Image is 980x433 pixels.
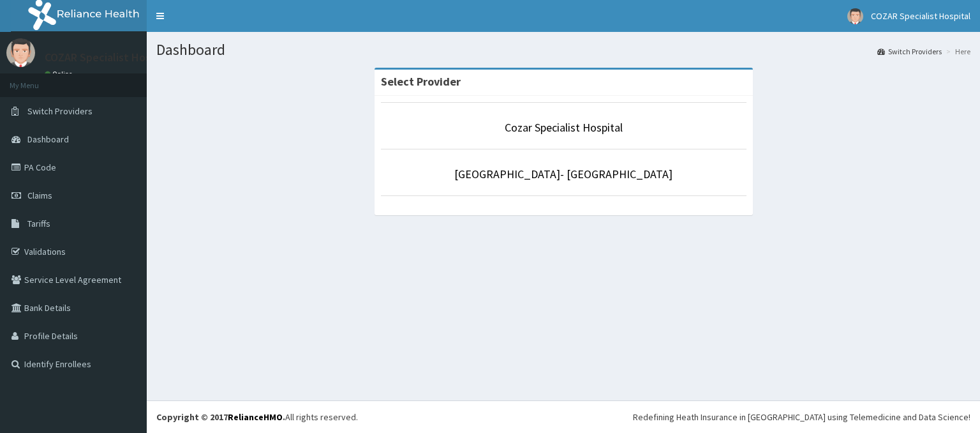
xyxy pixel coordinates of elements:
[156,42,970,58] h1: Dashboard
[847,8,863,24] img: User Image
[877,46,942,57] a: Switch Providers
[45,52,174,63] p: COZAR Specialist Hospital
[45,70,75,79] a: Online
[27,190,52,201] span: Claims
[27,105,93,117] span: Switch Providers
[156,411,285,423] strong: Copyright © 2017 .
[871,10,970,22] span: COZAR Specialist Hospital
[228,411,283,423] a: RelianceHMO
[27,218,50,229] span: Tariffs
[454,167,672,181] a: [GEOGRAPHIC_DATA]- [GEOGRAPHIC_DATA]
[381,74,461,89] strong: Select Provider
[147,400,980,433] footer: All rights reserved.
[633,411,970,423] div: Redefining Heath Insurance in [GEOGRAPHIC_DATA] using Telemedicine and Data Science!
[27,133,69,145] span: Dashboard
[943,46,970,57] li: Here
[505,120,623,135] a: Cozar Specialist Hospital
[6,38,35,67] img: User Image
